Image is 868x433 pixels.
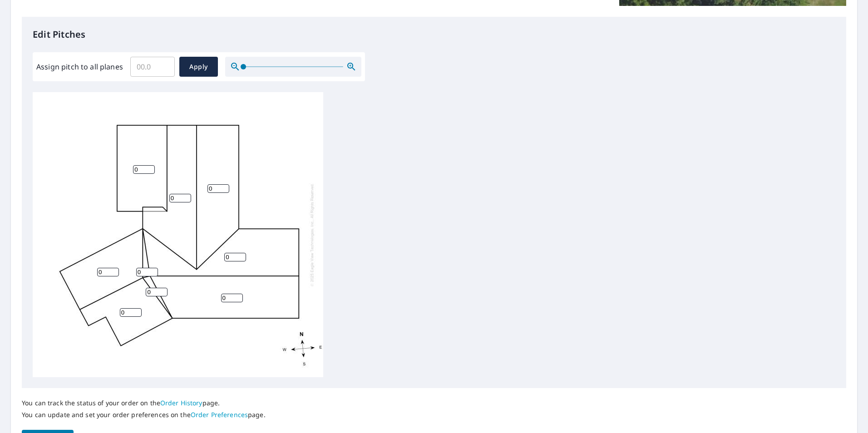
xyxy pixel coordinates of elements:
a: Order Preferences [191,410,248,419]
button: Apply [179,57,218,77]
a: Order History [160,399,202,407]
p: Edit Pitches [33,28,835,41]
p: You can update and set your order preferences on the page. [22,411,266,419]
input: 00.0 [130,54,175,79]
span: Apply [187,61,211,73]
label: Assign pitch to all planes [36,61,123,72]
p: You can track the status of your order on the page. [22,399,266,407]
